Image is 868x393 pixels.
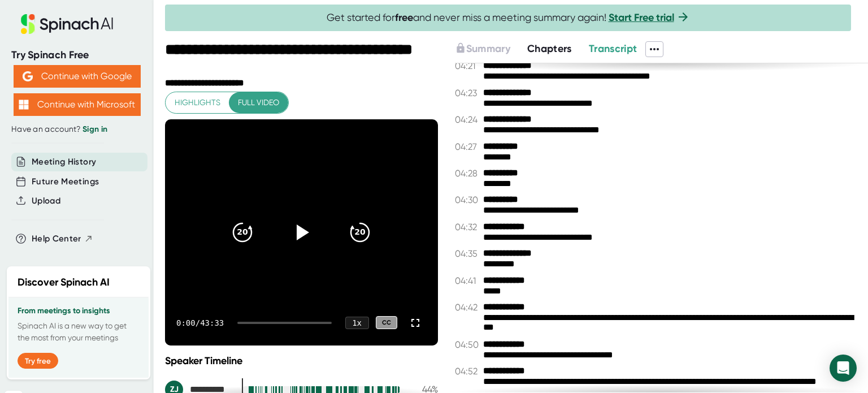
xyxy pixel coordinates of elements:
span: 04:21 [455,61,480,71]
img: Aehbyd4JwY73AAAAAElFTkSuQmCC [23,71,33,81]
span: 04:32 [455,222,480,232]
div: 0:00 / 43:33 [176,318,224,327]
button: Future Meetings [32,175,99,188]
span: 04:50 [455,339,480,350]
button: Help Center [32,232,93,245]
span: Summary [466,42,510,55]
span: 04:42 [455,302,480,313]
button: Chapters [527,41,572,57]
a: Start Free trial [609,11,674,24]
span: 04:52 [455,366,480,377]
span: 04:28 [455,168,480,179]
button: Try free [18,353,58,369]
span: 04:35 [455,248,480,259]
button: Summary [455,41,510,57]
span: Help Center [32,232,81,245]
button: Upload [32,195,60,208]
span: Highlights [175,96,220,110]
button: Continue with Google [14,65,141,88]
span: 04:41 [455,275,480,286]
span: Full video [238,96,279,110]
span: 04:23 [455,88,480,98]
span: Get started for and never miss a meeting summary again! [327,11,690,24]
b: free [395,11,413,24]
button: Transcript [589,41,637,57]
div: Speaker Timeline [165,355,438,367]
span: Transcript [589,42,637,55]
button: Meeting History [32,156,96,169]
div: Upgrade to access [455,41,527,57]
div: Open Intercom Messenger [830,355,857,382]
button: Highlights [166,92,229,113]
button: Full video [229,92,288,113]
h3: From meetings to insights [18,306,140,316]
span: 04:27 [455,141,480,152]
div: CC [376,316,397,329]
div: Try Spinach Free [11,49,142,62]
p: Spinach AI is a new way to get the most from your meetings [18,320,140,344]
button: Continue with Microsoft [14,93,141,116]
h2: Discover Spinach AI [18,275,110,290]
div: Have an account? [11,124,142,135]
div: 1 x [345,317,369,329]
span: 04:30 [455,195,480,205]
a: Sign in [83,124,107,134]
span: 04:24 [455,114,480,125]
span: Chapters [527,42,572,55]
